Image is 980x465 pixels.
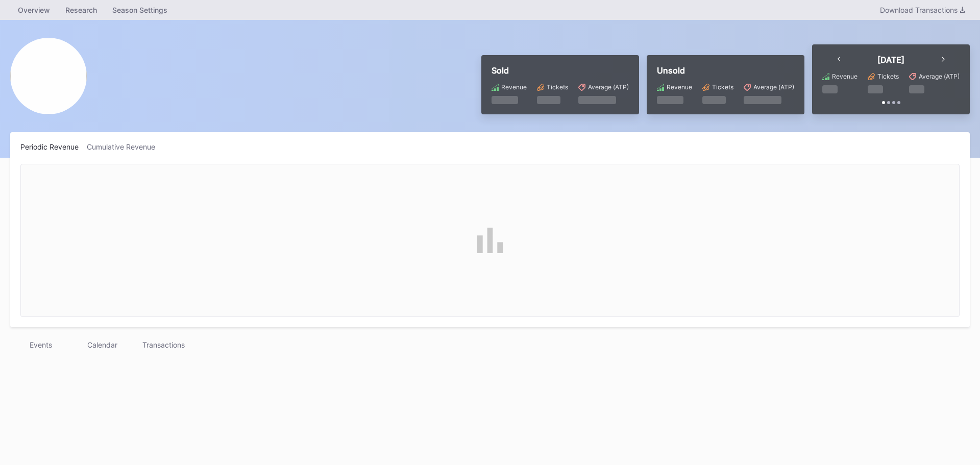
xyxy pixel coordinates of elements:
div: Tickets [877,72,899,80]
div: Revenue [667,83,692,91]
button: Download Transactions [875,3,970,17]
div: Tickets [547,83,568,91]
div: Average (ATP) [753,83,794,91]
a: Research [58,3,105,17]
div: Revenue [501,83,527,91]
div: Unsold [657,65,794,76]
div: Events [10,337,71,352]
div: Cumulative Revenue [87,142,163,151]
a: Overview [10,3,58,17]
div: Average (ATP) [919,72,960,80]
div: Tickets [712,83,733,91]
a: Season Settings [105,3,175,17]
div: Periodic Revenue [20,142,87,151]
div: Sold [492,65,629,76]
div: Revenue [832,72,857,80]
div: [DATE] [877,55,904,65]
div: Average (ATP) [588,83,629,91]
div: Download Transactions [880,6,965,14]
div: Transactions [133,337,194,352]
div: Calendar [71,337,133,352]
